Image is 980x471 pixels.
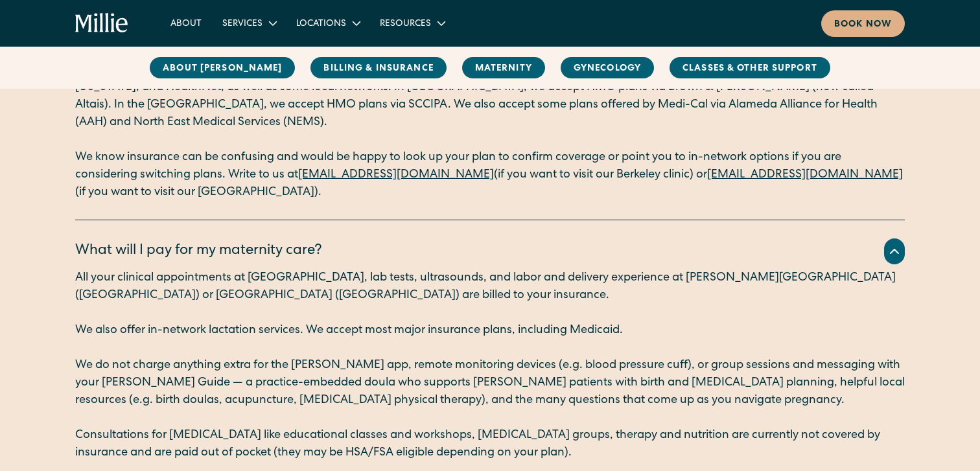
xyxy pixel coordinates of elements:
[286,12,369,34] div: Locations
[75,322,905,339] p: We also offer in-network lactation services. We accept most major insurance plans, including Medi...
[150,57,295,78] a: About [PERSON_NAME]
[75,62,905,132] p: We are currently accepting PPO plans from the following insurance companies: Aetna, Cigna, United...
[369,12,454,34] div: Resources
[160,12,212,34] a: About
[75,149,905,201] p: We know insurance can be confusing and would be happy to look up your plan to confirm coverage or...
[75,270,905,304] p: All your clinical appointments at [GEOGRAPHIC_DATA], lab tests, ultrasounds, and labor and delive...
[380,17,431,31] div: Resources
[75,409,905,427] p: ‍
[222,17,262,31] div: Services
[75,304,905,322] p: ‍
[212,12,286,34] div: Services
[75,132,905,149] p: ‍
[821,10,905,37] a: Book now
[462,57,545,78] a: MAternity
[310,57,446,78] a: Billing & Insurance
[298,169,494,181] a: [EMAIL_ADDRESS][DOMAIN_NAME]
[75,241,322,262] div: What will I pay for my maternity care?
[834,18,892,32] div: Book now
[561,57,654,78] a: Gynecology
[75,427,905,462] p: Consultations for [MEDICAL_DATA] like educational classes and workshops, [MEDICAL_DATA] groups, t...
[75,357,905,409] p: We do not charge anything extra for the [PERSON_NAME] app, remote monitoring devices (e.g. blood ...
[75,13,129,34] a: home
[707,169,903,181] a: [EMAIL_ADDRESS][DOMAIN_NAME]
[670,57,830,78] a: Classes & Other Support
[296,17,346,31] div: Locations
[75,339,905,357] p: ‍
